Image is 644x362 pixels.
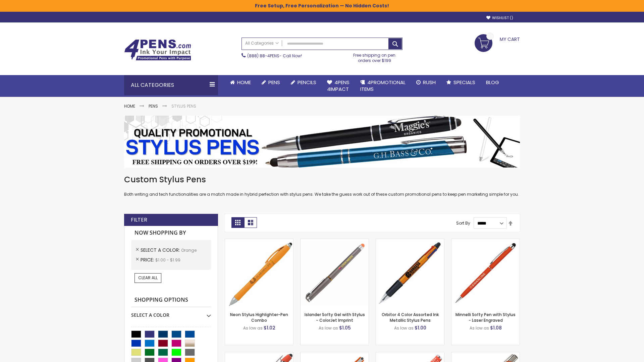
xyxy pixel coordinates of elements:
[131,226,211,240] strong: Now Shopping by
[231,217,244,228] strong: Grid
[411,75,441,90] a: Rush
[149,103,158,109] a: Pens
[376,239,444,307] img: Orbitor 4 Color Assorted Ink Metallic Stylus Pens-Orange
[237,79,251,86] span: Home
[124,39,191,61] img: 4Pens Custom Pens and Promotional Products
[141,256,155,263] span: Price
[346,50,403,63] div: Free shipping on pen orders over $199
[264,324,275,331] span: $1.02
[131,216,147,224] strong: Filter
[225,352,293,358] a: 4P-MS8B-Orange
[453,79,475,86] span: Specials
[247,53,302,59] span: - Call Now!
[245,41,279,46] span: All Categories
[268,79,280,86] span: Pens
[124,174,520,185] h1: Custom Stylus Pens
[486,15,513,20] a: Wishlist
[124,174,520,197] div: Both writing and tech functionalities are a match made in hybrid perfection with stylus pens. We ...
[242,38,282,49] a: All Categories
[285,75,322,90] a: Pencils
[319,325,338,331] span: As low as
[451,239,520,307] img: Minnelli Softy Pen with Stylus - Laser Engraved-Orange
[301,239,369,244] a: Islander Softy Gel with Stylus - ColorJet Imprint-Orange
[243,325,263,331] span: As low as
[141,247,181,253] span: Select A Color
[360,79,406,93] span: 4PROMOTIONAL ITEMS
[138,275,158,281] span: Clear All
[124,116,520,168] img: Stylus Pens
[441,75,481,90] a: Specials
[322,75,355,97] a: 4Pens4impact
[298,79,316,86] span: Pencils
[376,239,444,244] a: Orbitor 4 Color Assorted Ink Metallic Stylus Pens-Orange
[247,53,279,59] a: (888) 88-4PENS
[230,312,288,323] a: Neon Stylus Highlighter-Pen Combo
[124,103,135,109] a: Home
[124,75,218,95] div: All Categories
[415,324,426,331] span: $1.00
[376,352,444,358] a: Marin Softy Pen with Stylus - Laser Engraved-Orange
[355,75,411,97] a: 4PROMOTIONALITEMS
[301,352,369,358] a: Avendale Velvet Touch Stylus Gel Pen-Orange
[155,257,180,263] span: $1.00 - $1.99
[171,103,196,109] strong: Stylus Pens
[131,307,211,318] div: Select A Color
[131,293,211,307] strong: Shopping Options
[490,324,502,331] span: $1.08
[382,312,439,323] a: Orbitor 4 Color Assorted Ink Metallic Stylus Pens
[456,220,470,226] label: Sort By
[451,239,520,244] a: Minnelli Softy Pen with Stylus - Laser Engraved-Orange
[423,79,436,86] span: Rush
[305,312,365,323] a: Islander Softy Gel with Stylus - ColorJet Imprint
[225,239,293,244] a: Neon Stylus Highlighter-Pen Combo-Orange
[455,312,516,323] a: Minnelli Softy Pen with Stylus - Laser Engraved
[470,325,489,331] span: As low as
[181,247,197,253] span: Orange
[339,324,351,331] span: $1.05
[451,352,520,358] a: Tres-Chic Softy Brights with Stylus Pen - Laser-Orange
[225,239,293,307] img: Neon Stylus Highlighter-Pen Combo-Orange
[256,75,285,90] a: Pens
[225,75,256,90] a: Home
[394,325,414,331] span: As low as
[135,273,161,283] a: Clear All
[481,75,504,90] a: Blog
[327,79,350,93] span: 4Pens 4impact
[301,239,369,307] img: Islander Softy Gel with Stylus - ColorJet Imprint-Orange
[486,79,499,86] span: Blog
